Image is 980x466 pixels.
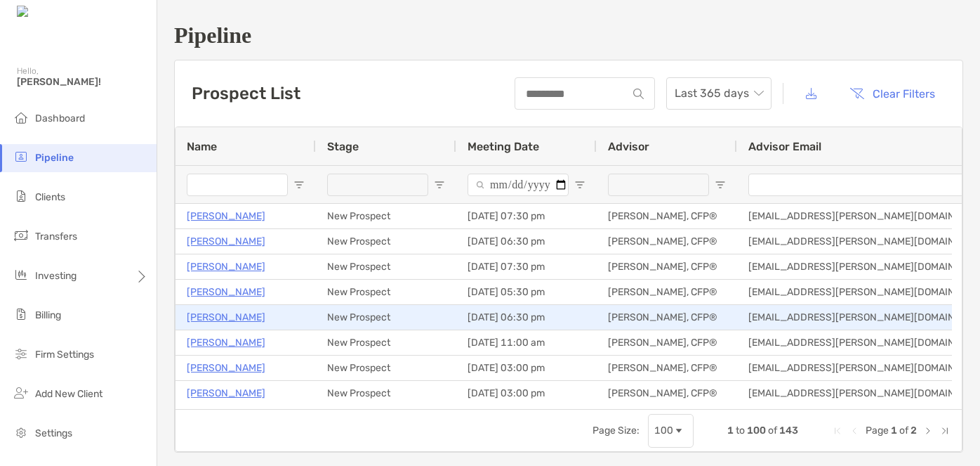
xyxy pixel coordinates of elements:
[13,109,29,126] img: dashboard icon
[187,309,265,326] a: [PERSON_NAME]
[187,384,265,402] a: [PERSON_NAME]
[35,309,61,321] span: Billing
[35,152,74,164] span: Pipeline
[597,254,737,279] div: [PERSON_NAME], CFP®
[35,191,65,203] span: Clients
[293,179,305,190] button: Open Filter Menu
[187,174,288,196] input: Name Filter Input
[456,305,597,330] div: [DATE] 06:30 pm
[316,330,456,355] div: New Prospect
[187,140,217,153] span: Name
[316,229,456,254] div: New Prospect
[35,270,77,282] span: Investing
[13,227,29,244] img: transfers icon
[316,381,456,406] div: New Prospect
[922,425,934,436] div: Next Page
[768,425,777,436] span: of
[849,425,860,436] div: Previous Page
[748,140,821,153] span: Advisor Email
[327,140,359,153] span: Stage
[597,381,737,406] div: [PERSON_NAME], CFP®
[13,424,29,441] img: settings icon
[187,283,265,301] a: [PERSON_NAME]
[316,280,456,304] div: New Prospect
[597,330,737,355] div: [PERSON_NAME], CFP®
[13,266,29,283] img: investing icon
[187,258,265,276] a: [PERSON_NAME]
[597,305,737,330] div: [PERSON_NAME], CFP®
[35,388,102,400] span: Add New Client
[187,207,265,225] a: [PERSON_NAME]
[316,356,456,380] div: New Prospect
[35,349,94,361] span: Firm Settings
[597,204,737,228] div: [PERSON_NAME], CFP®
[648,414,694,448] div: Page Size
[654,425,673,436] div: 100
[35,231,77,242] span: Transfers
[456,280,597,304] div: [DATE] 05:30 pm
[891,425,897,436] span: 1
[597,356,737,380] div: [PERSON_NAME], CFP®
[35,112,85,124] span: Dashboard
[899,425,908,436] span: of
[456,254,597,279] div: [DATE] 07:30 pm
[192,84,300,103] h3: Prospect List
[434,179,445,190] button: Open Filter Menu
[468,140,539,153] span: Meeting Date
[456,356,597,380] div: [DATE] 03:00 pm
[35,427,72,439] span: Settings
[316,204,456,228] div: New Prospect
[187,334,265,351] a: [PERSON_NAME]
[468,174,569,196] input: Meeting Date Filter Input
[13,188,29,205] img: clients icon
[13,345,29,362] img: firm-settings icon
[17,6,77,19] img: Zoe Logo
[456,204,597,228] div: [DATE] 07:30 pm
[715,179,726,190] button: Open Filter Menu
[866,425,889,436] span: Page
[779,425,798,436] span: 143
[13,306,29,323] img: billing icon
[832,425,843,436] div: First Page
[911,425,917,436] span: 2
[747,425,766,436] span: 100
[736,425,745,436] span: to
[316,305,456,330] div: New Prospect
[633,89,644,99] img: input icon
[839,78,946,109] button: Clear Filters
[597,229,737,254] div: [PERSON_NAME], CFP®
[592,425,640,436] div: Page Size:
[675,78,763,109] span: Last 365 days
[187,359,265,377] a: [PERSON_NAME]
[316,254,456,279] div: New Prospect
[174,22,963,48] h1: Pipeline
[574,179,585,190] button: Open Filter Menu
[597,280,737,304] div: [PERSON_NAME], CFP®
[456,229,597,254] div: [DATE] 06:30 pm
[17,76,148,88] span: [PERSON_NAME]!
[727,425,734,436] span: 1
[187,233,265,250] a: [PERSON_NAME]
[13,384,29,401] img: add_new_client icon
[13,148,29,165] img: pipeline icon
[608,140,649,153] span: Advisor
[939,425,951,436] div: Last Page
[456,381,597,406] div: [DATE] 03:00 pm
[456,330,597,355] div: [DATE] 11:00 am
